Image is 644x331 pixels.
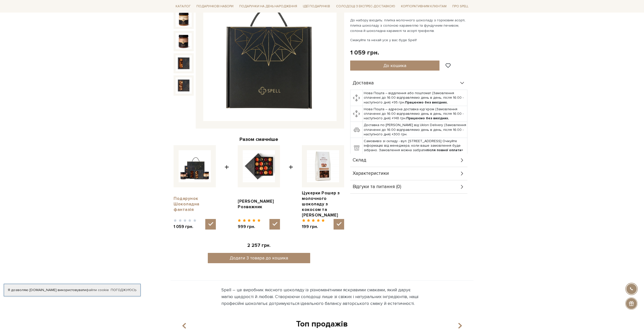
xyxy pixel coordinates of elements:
[350,49,379,57] div: 1 059 грн.
[399,3,449,10] a: Корпоративним клієнтам
[302,190,344,218] a: Цукерки Рошер з молочного шоколаду з кокосом та [PERSON_NAME]
[225,145,229,230] span: +
[174,196,216,212] a: Подарунок Шоколадна фантазія
[353,171,389,176] span: Характеристики
[238,224,261,230] span: 999 грн.
[176,33,192,49] img: Подарунок Шоколадна фантазія
[177,319,467,329] div: Топ продажів
[307,150,339,182] img: Цукерки Рошер з молочного шоколаду з кокосом та мигдалем
[176,77,192,93] img: Подарунок Шоколадна фантазія
[4,288,140,292] div: Я дозволяю [DOMAIN_NAME] використовувати
[405,100,448,104] b: Працюємо без вихідних.
[334,2,397,11] a: Солодощі з експрес-доставкою
[406,116,449,120] b: Працюємо без вихідних.
[383,63,406,68] span: До кошика
[221,287,423,307] div: Spell – це виробник якісного шоколаду із різноманітними яскравими смаками, який дарує магію щедро...
[174,224,196,230] span: 1 059 грн.
[238,199,280,210] a: [PERSON_NAME] Розважник
[86,288,109,292] a: файли cookie
[353,158,366,162] span: Склад
[363,138,467,158] td: Самовивіз зі складу - вул. [STREET_ADDRESS] Очікуйте інформацію від менеджера, коли ваше замовлен...
[301,3,332,10] a: Ідеї подарунків
[353,185,401,189] span: Відгуки та питання (0)
[208,253,310,263] button: Додати 3 товара до кошика
[247,243,270,248] span: 2 257 грн.
[363,122,467,138] td: Доставка по [PERSON_NAME] від Uklon Delivery (Замовлення сплаченні до 16:00 відправляємо день в д...
[426,148,461,152] b: після повної оплати
[363,90,467,106] td: Нова Пошта – відділення або поштомат (Замовлення сплаченні до 16:00 відправляємо день в день, піс...
[176,11,192,27] img: Подарунок Шоколадна фантазія
[450,3,470,10] a: Про Spell
[350,18,468,33] p: До набору входить: плитка молочного шоколаду з горіховим асорті, плитка шоколаду з солоною караме...
[194,3,235,10] a: Подарункові набори
[176,55,192,71] img: Подарунок Шоколадна фантазія
[302,224,325,230] span: 199 грн.
[237,3,299,10] a: Подарунки на День народження
[289,145,293,230] span: +
[174,136,344,143] div: Разом смачніше
[350,61,439,71] button: До кошика
[363,106,467,122] td: Нова Пошта – адресна доставка кур'єром (Замовлення сплаченні до 16:00 відправляємо день в день, п...
[174,3,193,10] a: Каталог
[243,150,275,182] img: Сет цукерок Розважник
[350,37,468,43] p: Смакуйте та нехай усе у вас буде Spell!
[179,150,211,182] img: Подарунок Шоколадна фантазія
[353,81,374,85] span: Доставка
[111,288,136,292] a: Погоджуюсь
